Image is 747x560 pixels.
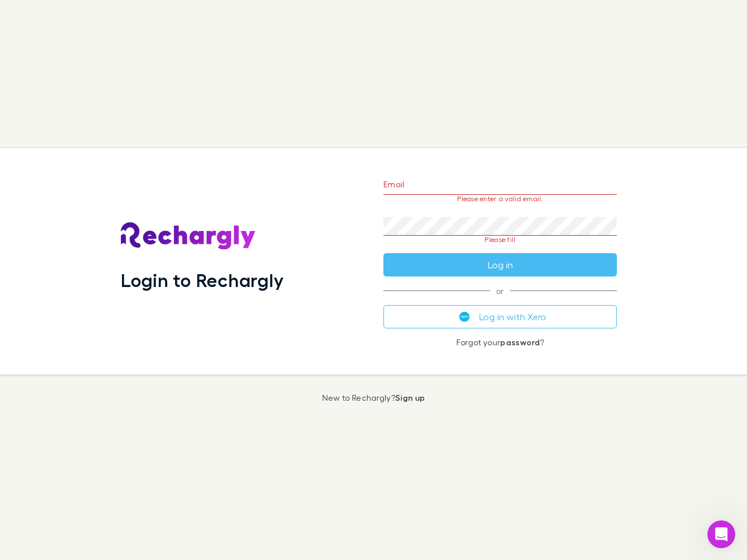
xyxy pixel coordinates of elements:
[383,195,617,203] p: Please enter a valid email.
[322,393,425,402] p: New to Rechargly?
[500,337,540,347] a: password
[121,222,256,250] img: Rechargly's Logo
[459,311,470,322] img: Xero's logo
[383,338,617,347] p: Forgot your ?
[383,253,617,276] button: Log in
[383,305,617,328] button: Log in with Xero
[121,269,284,291] h1: Login to Rechargly
[707,520,735,548] iframe: Intercom live chat
[383,236,617,244] p: Please fill
[395,393,425,402] a: Sign up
